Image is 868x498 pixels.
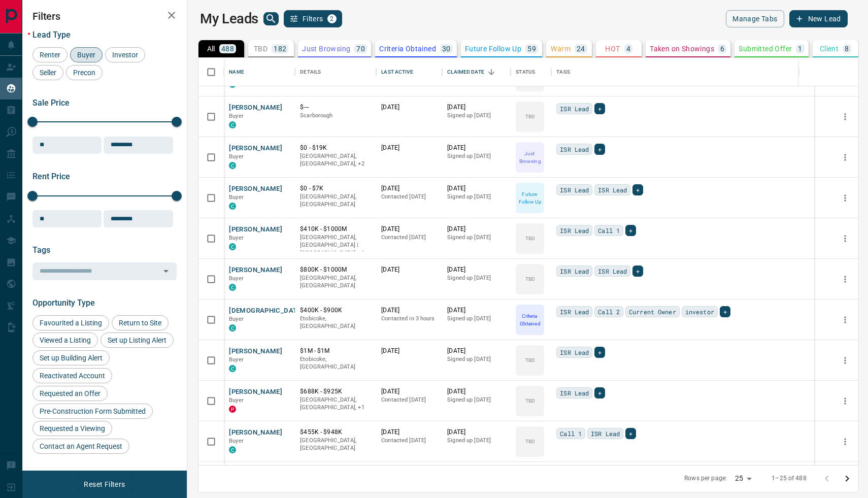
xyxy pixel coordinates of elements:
[798,45,802,52] p: 1
[300,315,371,330] p: Etobicoke, [GEOGRAPHIC_DATA]
[598,266,627,276] span: ISR Lead
[527,45,536,52] p: 59
[300,144,371,152] p: $0 - $19K
[560,185,589,195] span: ISR Lead
[36,389,104,397] span: Requested an Offer
[229,284,236,291] div: condos.ca
[300,347,371,355] p: $1M - $1M
[726,10,784,27] button: Manage Tabs
[229,103,282,113] button: [PERSON_NAME]
[32,65,63,80] div: Seller
[229,438,244,444] span: Buyer
[32,47,68,62] div: Renter
[525,397,535,405] p: TBD
[300,193,371,209] p: [GEOGRAPHIC_DATA], [GEOGRAPHIC_DATA]
[112,315,169,330] div: Return to Site
[101,333,174,348] div: Set up Listing Alert
[447,112,506,120] p: Signed up [DATE]
[525,438,535,445] p: TBD
[594,387,605,399] div: +
[517,312,543,327] p: Criteria Obtained
[295,58,376,86] div: Details
[525,235,535,242] p: TBD
[838,353,853,368] button: more
[36,442,126,450] span: Contact an Agent Request
[32,315,109,330] div: Favourited a Listing
[32,421,112,436] div: Requested a Viewing
[32,98,70,108] span: Sale Price
[838,434,853,449] button: more
[229,58,244,86] div: Name
[115,319,165,327] span: Return to Site
[229,324,236,331] div: condos.ca
[838,312,853,327] button: more
[650,45,714,52] p: Taken on Showings
[300,437,371,452] p: [GEOGRAPHIC_DATA], [GEOGRAPHIC_DATA]
[381,396,437,404] p: Contacted [DATE]
[772,474,806,483] p: 1–25 of 488
[32,245,50,255] span: Tags
[36,336,94,344] span: Viewed a Listing
[300,225,371,234] p: $410K - $1000M
[300,428,371,437] p: $455K - $948K
[229,162,236,169] div: condos.ca
[381,437,437,445] p: Contacted [DATE]
[447,437,506,445] p: Signed up [DATE]
[447,355,506,363] p: Signed up [DATE]
[229,153,244,160] span: Buyer
[36,372,109,380] span: Reactivated Account
[36,69,60,77] span: Seller
[70,47,103,62] div: Buyer
[229,113,244,119] span: Buyer
[32,298,95,308] span: Opportunity Type
[838,109,853,124] button: more
[720,306,730,317] div: +
[447,225,506,234] p: [DATE]
[229,365,236,372] div: condos.ca
[66,65,103,80] div: Precon
[381,315,437,323] p: Contacted in 3 hours
[229,428,282,438] button: [PERSON_NAME]
[381,103,437,112] p: [DATE]
[229,356,244,363] span: Buyer
[447,428,506,437] p: [DATE]
[300,103,371,112] p: $---
[105,47,145,62] div: Investor
[300,387,371,396] p: $688K - $925K
[598,104,602,114] span: +
[525,113,535,120] p: TBD
[636,185,640,195] span: +
[517,190,543,206] p: Future Follow Up
[598,225,620,236] span: Call 1
[598,185,627,195] span: ISR Lead
[229,144,282,153] button: [PERSON_NAME]
[838,190,853,206] button: more
[229,184,282,194] button: [PERSON_NAME]
[484,65,498,79] button: Sort
[200,11,258,27] h1: My Leads
[381,144,437,152] p: [DATE]
[739,45,792,52] p: Submitted Offer
[74,51,99,59] span: Buyer
[229,316,244,322] span: Buyer
[376,58,442,86] div: Last Active
[224,58,295,86] div: Name
[720,45,724,52] p: 6
[300,355,371,371] p: Etobicoke, [GEOGRAPHIC_DATA]
[300,58,321,86] div: Details
[838,272,853,287] button: more
[560,225,589,236] span: ISR Lead
[36,319,106,327] span: Favourited a Listing
[381,225,437,234] p: [DATE]
[447,387,506,396] p: [DATE]
[625,428,636,439] div: +
[551,58,815,86] div: Tags
[229,121,236,128] div: condos.ca
[723,307,727,317] span: +
[629,225,632,236] span: +
[300,112,371,120] p: Scarborough
[636,266,640,276] span: +
[36,407,149,415] span: Pre-Construction Form Submitted
[447,315,506,323] p: Signed up [DATE]
[32,30,71,40] span: Lead Type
